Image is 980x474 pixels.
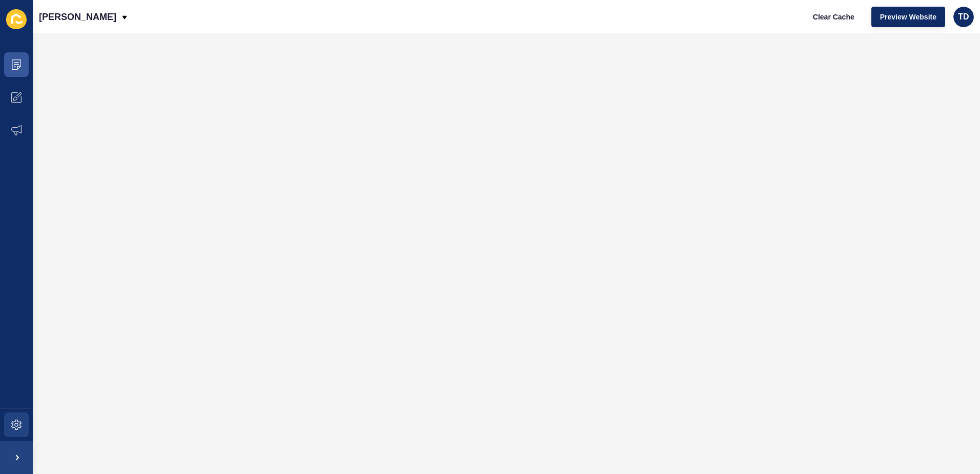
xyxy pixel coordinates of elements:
span: Clear Cache [813,12,854,22]
span: TD [958,12,969,22]
p: [PERSON_NAME] [39,4,116,30]
button: Clear Cache [804,7,863,27]
span: Preview Website [880,12,936,22]
button: Preview Website [871,7,945,27]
